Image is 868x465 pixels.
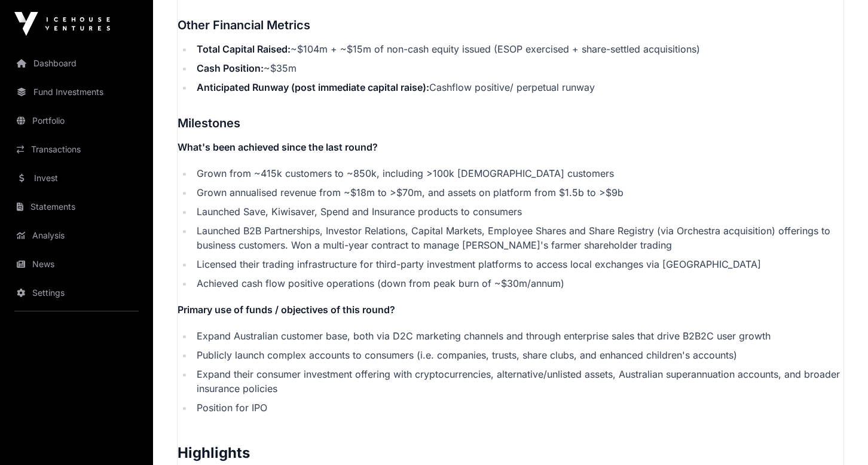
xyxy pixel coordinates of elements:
li: Grown annualised revenue from ~$18m to >$70m, and assets on platform from $1.5b to >$9b [193,185,843,200]
a: Transactions [10,136,143,163]
strong: Total Capital Raised: [197,43,291,55]
li: ~$104m + ~$15m of non-cash equity issued (ESOP exercised + share-settled acquisitions) [193,42,843,56]
iframe: Chat Widget [808,408,868,465]
li: Position for IPO [193,400,843,415]
h3: Milestones [178,114,843,133]
li: Publicly launch complex accounts to consumers (i.e. companies, trusts, share clubs, and enhanced ... [193,348,843,362]
h2: Highlights [178,443,843,463]
a: Analysis [10,222,143,249]
strong: Cash Position: [197,62,264,74]
li: ~$35m [193,61,843,75]
li: Achieved cash flow positive operations (down from peak burn of ~$30m/annum) [193,276,843,290]
a: Portfolio [10,108,143,134]
li: Launched Save, Kiwisaver, Spend and Insurance products to consumers [193,204,843,219]
li: Launched B2B Partnerships, Investor Relations, Capital Markets, Employee Shares and Share Registr... [193,224,843,252]
a: Settings [10,280,143,306]
a: Fund Investments [10,79,143,105]
h3: Other Financial Metrics [178,16,843,35]
img: Icehouse Ventures Logo [14,12,110,36]
li: Grown from ~415k customers to ~850k, including >100k [DEMOGRAPHIC_DATA] customers [193,166,843,181]
li: Expand Australian customer base, both via D2C marketing channels and through enterprise sales tha... [193,329,843,343]
a: Dashboard [10,50,143,77]
a: News [10,251,143,277]
a: Statements [10,194,143,220]
strong: Anticipated Runway (post immediate capital raise): [197,81,429,93]
a: Invest [10,165,143,191]
li: Licensed their trading infrastructure for third-party investment platforms to access local exchan... [193,257,843,271]
li: Expand their consumer investment offering with cryptocurrencies, alternative/unlisted assets, Aus... [193,367,843,396]
strong: What's been achieved since the last round? [178,141,378,153]
li: Cashflow positive/ perpetual runway [193,80,843,94]
strong: Primary use of funds / objectives of this round? [178,304,395,316]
